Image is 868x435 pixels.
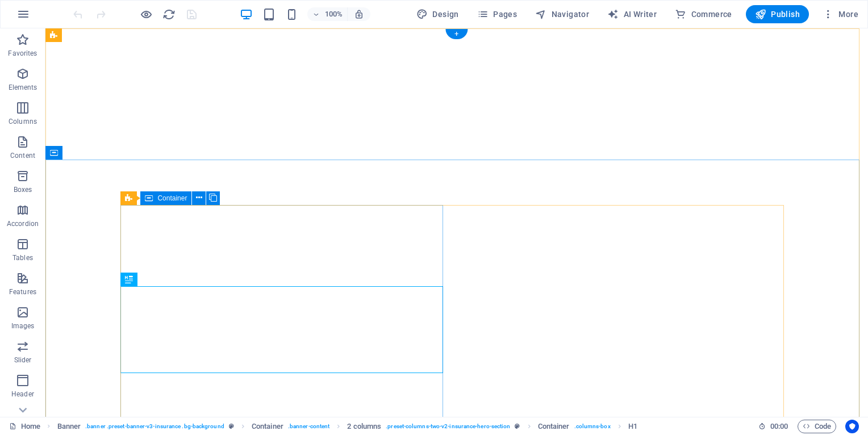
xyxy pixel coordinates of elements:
[628,420,637,433] span: Click to select. Double-click to edit
[252,420,283,433] span: Click to select. Double-click to edit
[535,9,589,20] span: Navigator
[574,420,611,433] span: . columns-box
[416,9,459,20] span: Design
[347,420,381,433] span: Click to select. Double-click to edit
[778,422,780,430] span: :
[412,5,464,23] button: Design
[477,9,517,20] span: Pages
[14,185,32,194] p: Boxes
[229,423,234,429] i: This element is a customizable preset
[607,9,657,20] span: AI Writer
[85,420,224,433] span: . banner .preset-banner-v3-insurance .bg-background
[10,151,35,160] p: Content
[746,5,809,23] button: Publish
[538,420,570,433] span: Click to select. Double-click to edit
[11,321,35,331] p: Images
[818,5,863,23] button: More
[57,420,81,433] span: Click to select. Double-click to edit
[139,7,153,21] button: Click here to leave preview mode and continue editing
[445,29,468,39] div: +
[14,355,32,365] p: Slider
[670,5,737,23] button: Commerce
[386,420,510,433] span: . preset-columns-two-v2-insurance-hero-section
[11,390,34,399] p: Header
[9,287,36,296] p: Features
[12,253,33,262] p: Tables
[9,83,37,92] p: Elements
[324,7,343,21] h6: 100%
[162,7,176,21] button: reload
[473,5,521,23] button: Pages
[307,7,348,21] button: 100%
[845,420,859,433] button: Usercentrics
[803,420,831,433] span: Code
[798,420,836,433] button: Code
[758,420,788,433] h6: Session time
[9,420,40,433] a: Click to cancel selection. Double-click to open Pages
[531,5,594,23] button: Navigator
[675,9,732,20] span: Commerce
[288,420,329,433] span: . banner-content
[57,420,637,433] nav: breadcrumb
[755,9,800,20] span: Publish
[770,420,788,433] span: 00 00
[823,9,858,20] span: More
[354,9,364,19] i: On resize automatically adjust zoom level to fit chosen device.
[162,8,176,21] i: Reload page
[157,195,187,202] span: Container
[515,423,520,429] i: This element is a customizable preset
[8,49,37,58] p: Favorites
[603,5,661,23] button: AI Writer
[412,5,464,23] div: Design (Ctrl+Alt+Y)
[9,117,37,126] p: Columns
[7,219,39,228] p: Accordion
